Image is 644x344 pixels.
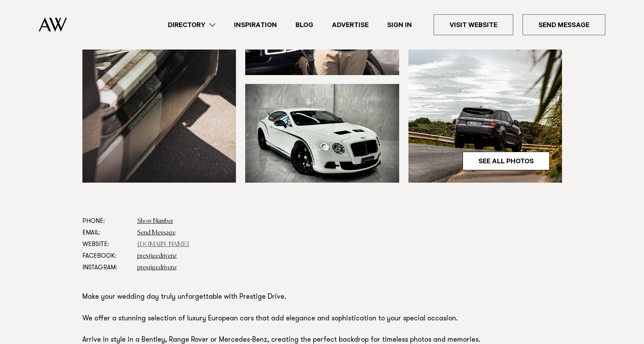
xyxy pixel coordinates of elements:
[82,227,131,239] dt: Email:
[463,152,550,170] a: See All Photos
[137,241,189,248] a: [DOMAIN_NAME]
[523,14,605,35] a: Send Message
[39,17,67,32] img: Auckland Weddings Logo
[137,265,177,271] a: prestigedrivenz
[286,20,323,30] a: Blog
[137,218,173,224] a: Show Number
[82,262,131,274] dt: Instagram:
[225,20,286,30] a: Inspiration
[137,230,176,236] a: Send Message
[159,20,225,30] a: Directory
[82,250,131,262] dt: Facebook:
[137,253,177,259] a: prestigedrivenz
[378,20,421,30] a: Sign In
[82,216,131,227] dt: Phone:
[82,239,131,250] dt: Website:
[434,14,513,35] a: Visit Website
[323,20,378,30] a: Advertise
